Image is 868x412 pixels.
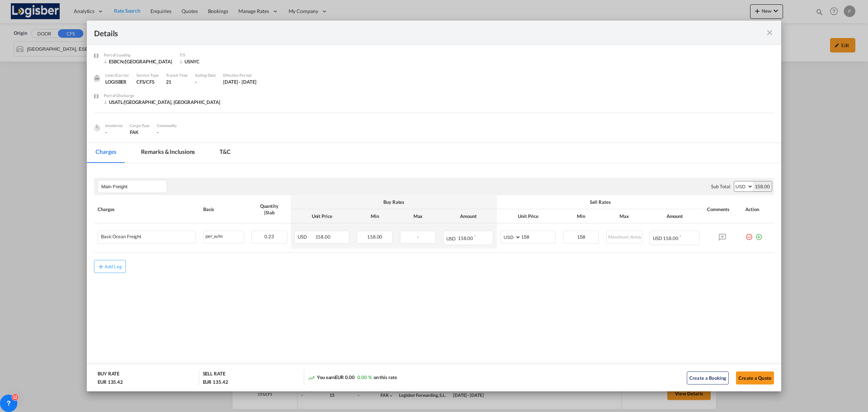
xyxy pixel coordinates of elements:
[105,264,122,269] div: Add Leg
[564,231,599,242] input: Minimum Amount
[98,379,123,385] div: EUR 135.42
[653,236,662,241] span: USD
[663,236,678,241] span: 158.00
[291,209,353,223] th: Unit Price
[204,231,244,240] div: per_w/m
[101,181,167,192] input: Leg Name
[765,28,774,37] md-icon: icon-close fg-AAA8AD m-0 cursor
[105,122,123,129] div: Incoterms
[607,231,642,242] input: Maximum Amount
[98,206,196,213] div: Charges
[203,379,228,385] div: EUR 135.42
[105,129,123,135] div: -
[104,92,220,99] div: Port of Discharge
[98,370,119,379] div: BUY RATE
[105,79,129,85] div: LOGISBER
[166,72,188,79] div: Transit Time
[474,234,476,239] sup: Minimum amount
[703,195,742,223] th: Comments
[753,181,772,192] div: 158.00
[446,236,457,241] span: USD
[417,234,419,240] span: -
[195,79,216,85] div: -
[711,183,730,190] div: Sub Total
[439,209,497,223] th: Amount
[308,374,315,382] md-icon: icon-trending-up
[315,234,331,240] span: 158.00
[195,72,216,79] div: Sailing Date
[130,129,150,135] div: FAK
[501,199,699,205] div: Sell Rates
[646,209,703,223] th: Amount
[308,374,397,382] div: You earn on this rate
[132,143,204,163] md-tab-item: Remarks & Inclusions
[211,143,239,163] md-tab-item: T&C
[179,52,237,58] div: T/S
[104,52,172,58] div: Port of Loading
[357,374,371,380] span: 0.00 %
[603,209,646,223] th: Max
[335,374,354,380] span: EUR 0.00
[203,370,225,379] div: SELL RATE
[94,28,706,37] div: Details
[458,236,473,241] span: 158.00
[166,79,188,85] div: 21
[353,209,396,223] th: Min
[203,206,244,213] div: Basis
[367,234,382,240] span: 158.00
[223,79,256,85] div: 1 Aug 2025 - 31 Aug 2025
[251,203,287,216] div: Quantity | Slab
[745,231,753,238] md-icon: icon-minus-circle-outline red-400-fg pt-7
[687,371,729,384] button: Create a Booking
[87,143,125,163] md-tab-item: Charges
[93,124,101,132] img: cargo.png
[264,234,274,239] span: 0.23
[680,234,681,239] sup: Minimum amount
[497,209,559,223] th: Unit Price
[104,58,172,65] div: ESBCN/Barcelona
[179,58,237,65] div: USNYC
[97,263,105,270] md-icon: icon-plus md-link-fg s20
[521,231,555,242] input: 158
[298,234,314,240] span: USD
[294,199,493,205] div: Buy Rates
[104,99,220,105] div: USATL/Atlanta, GA
[396,209,439,223] th: Max
[105,72,129,79] div: Liner/Carrier
[736,371,774,384] button: Create a Quote
[94,260,126,273] button: Add Leg
[559,209,603,223] th: Min
[157,122,177,129] div: Commodity
[136,72,159,79] div: Service Type
[223,72,256,79] div: Effective Period
[755,231,762,238] md-icon: icon-plus-circle-outline green-400-fg
[87,21,781,391] md-dialog: Port of Loading ...
[157,129,159,135] span: -
[136,79,154,85] span: CFS/CFS
[87,143,247,163] md-pagination-wrapper: Use the left and right arrow keys to navigate between tabs
[742,195,774,223] th: Action
[130,122,150,129] div: Cargo Type
[101,234,141,239] div: Basic Ocean Freight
